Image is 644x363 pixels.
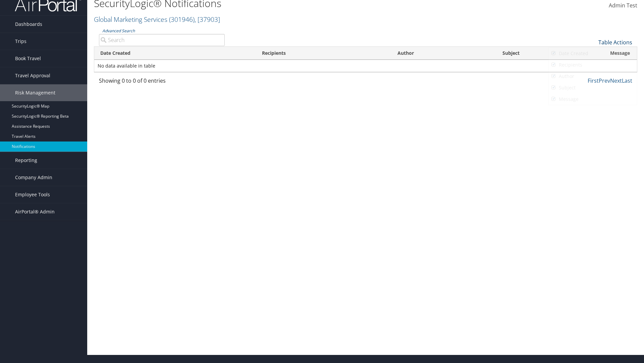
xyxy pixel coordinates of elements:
[15,16,42,33] span: Dashboards
[549,82,637,93] a: Subject
[15,203,55,220] span: AirPortal® Admin
[15,152,37,169] span: Reporting
[549,59,637,71] a: Recipients
[549,48,637,59] a: Date Created
[15,84,55,101] span: Risk Management
[15,67,50,84] span: Travel Approval
[15,186,50,203] span: Employee Tools
[549,93,637,105] a: Message
[15,50,41,67] span: Book Travel
[549,71,637,82] a: Author
[15,33,26,50] span: Trips
[15,169,52,186] span: Company Admin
